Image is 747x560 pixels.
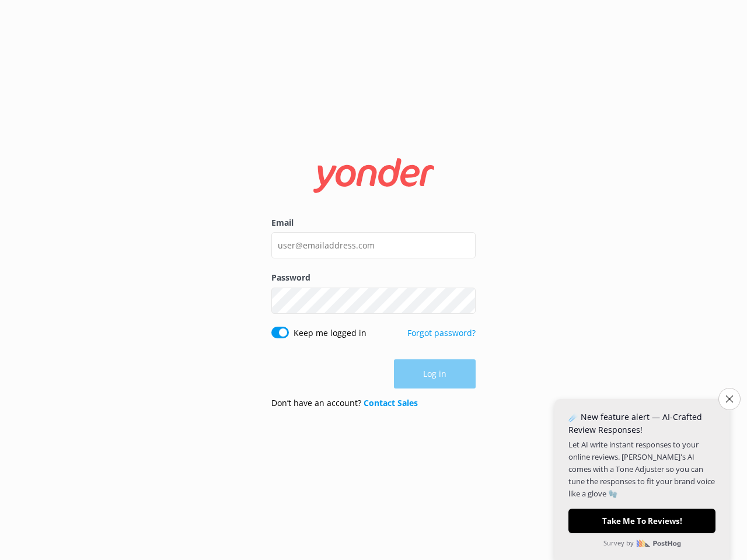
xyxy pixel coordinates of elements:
button: Show password [452,289,476,312]
a: Forgot password? [407,327,476,338]
a: Contact Sales [364,397,418,408]
label: Email [271,216,476,229]
input: user@emailaddress.com [271,232,476,258]
label: Password [271,271,476,284]
label: Keep me logged in [294,327,366,339]
p: Don’t have an account? [271,397,418,409]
